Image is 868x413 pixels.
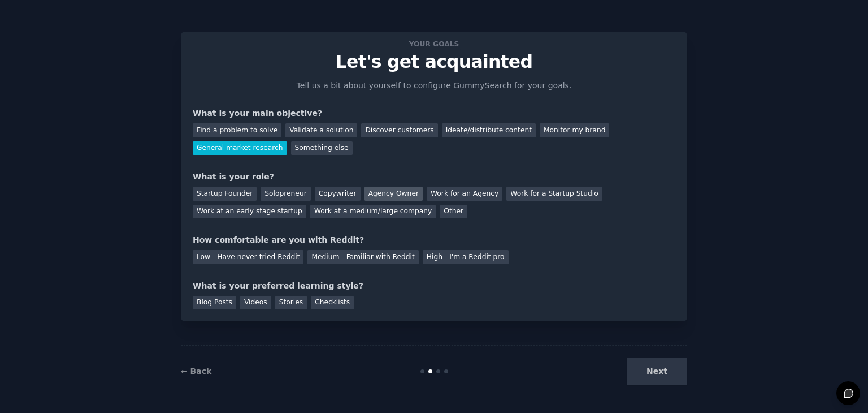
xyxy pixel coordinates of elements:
div: Something else [291,141,353,156]
div: Solopreneur [261,187,310,201]
div: Checklists [311,296,354,310]
div: Work at a medium/large company [310,205,436,219]
div: Work for a Startup Studio [506,187,602,201]
span: Your goals [407,38,461,50]
div: Low - Have never tried Reddit [193,250,303,264]
div: What is your role? [193,171,675,183]
div: Copywriter [315,187,361,201]
div: Monitor my brand [540,123,609,137]
div: Stories [275,296,307,310]
div: Find a problem to solve [193,123,281,137]
div: How comfortable are you with Reddit? [193,234,675,246]
div: Ideate/distribute content [442,123,536,137]
div: Startup Founder [193,187,257,201]
div: What is your main objective? [193,107,675,119]
div: Other [440,205,467,219]
p: Let's get acquainted [193,52,675,72]
div: Medium - Familiar with Reddit [307,250,418,264]
div: Discover customers [361,123,437,137]
div: General market research [193,141,287,156]
div: High - I'm a Reddit pro [423,250,509,264]
a: ← Back [181,367,211,376]
div: Work at an early stage startup [193,205,306,219]
div: Validate a solution [285,123,357,137]
div: Blog Posts [193,296,236,310]
div: What is your preferred learning style? [193,280,675,292]
div: Work for an Agency [427,187,502,201]
div: Videos [240,296,271,310]
div: Agency Owner [364,187,423,201]
p: Tell us a bit about yourself to configure GummySearch for your goals. [292,80,576,92]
